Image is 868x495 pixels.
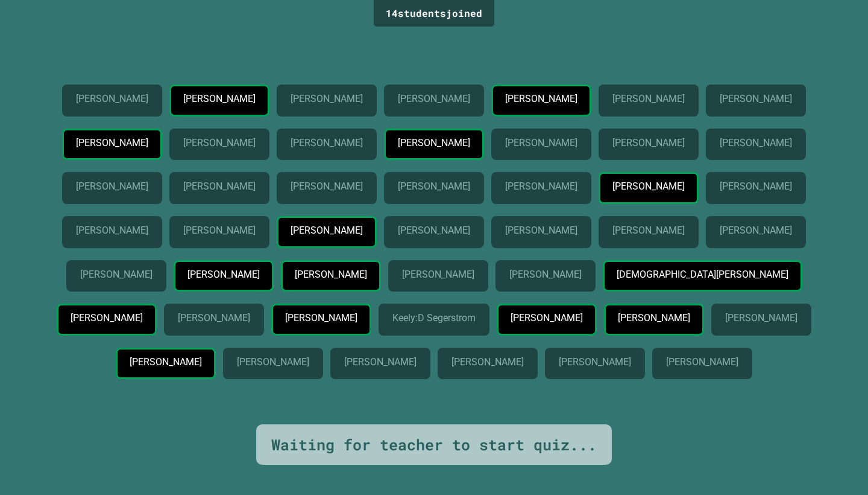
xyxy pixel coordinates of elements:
[291,225,362,236] p: [PERSON_NAME]
[295,269,366,280] p: [PERSON_NAME]
[183,138,255,148] p: [PERSON_NAME]
[291,181,362,192] p: [PERSON_NAME]
[237,357,309,368] p: [PERSON_NAME]
[612,94,684,104] p: [PERSON_NAME]
[71,313,142,324] p: [PERSON_NAME]
[187,269,259,280] p: [PERSON_NAME]
[285,313,357,324] p: [PERSON_NAME]
[398,94,470,104] p: [PERSON_NAME]
[392,313,475,324] p: Keely:D Segerstrom
[80,269,152,280] p: [PERSON_NAME]
[183,225,255,236] p: [PERSON_NAME]
[612,138,684,148] p: [PERSON_NAME]
[291,94,362,104] p: [PERSON_NAME]
[398,138,470,148] p: [PERSON_NAME]
[505,138,577,148] p: [PERSON_NAME]
[505,94,577,104] p: [PERSON_NAME]
[402,269,474,280] p: [PERSON_NAME]
[271,433,597,456] div: Waiting for teacher to start quiz...
[559,357,631,368] p: [PERSON_NAME]
[612,225,684,236] p: [PERSON_NAME]
[344,357,416,368] p: [PERSON_NAME]
[76,138,148,148] p: [PERSON_NAME]
[720,225,791,236] p: [PERSON_NAME]
[183,181,255,192] p: [PERSON_NAME]
[76,225,148,236] p: [PERSON_NAME]
[612,181,684,192] p: [PERSON_NAME]
[725,313,797,324] p: [PERSON_NAME]
[76,94,148,104] p: [PERSON_NAME]
[720,94,791,104] p: [PERSON_NAME]
[183,94,255,104] p: [PERSON_NAME]
[511,313,582,324] p: [PERSON_NAME]
[720,138,791,148] p: [PERSON_NAME]
[618,313,690,324] p: [PERSON_NAME]
[291,138,362,148] p: [PERSON_NAME]
[398,225,470,236] p: [PERSON_NAME]
[451,357,523,368] p: [PERSON_NAME]
[666,357,738,368] p: [PERSON_NAME]
[76,181,148,192] p: [PERSON_NAME]
[130,357,201,368] p: [PERSON_NAME]
[178,313,250,324] p: [PERSON_NAME]
[505,181,577,192] p: [PERSON_NAME]
[505,225,577,236] p: [PERSON_NAME]
[509,269,581,280] p: [PERSON_NAME]
[617,269,787,280] p: [DEMOGRAPHIC_DATA][PERSON_NAME]
[398,181,470,192] p: [PERSON_NAME]
[720,181,791,192] p: [PERSON_NAME]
